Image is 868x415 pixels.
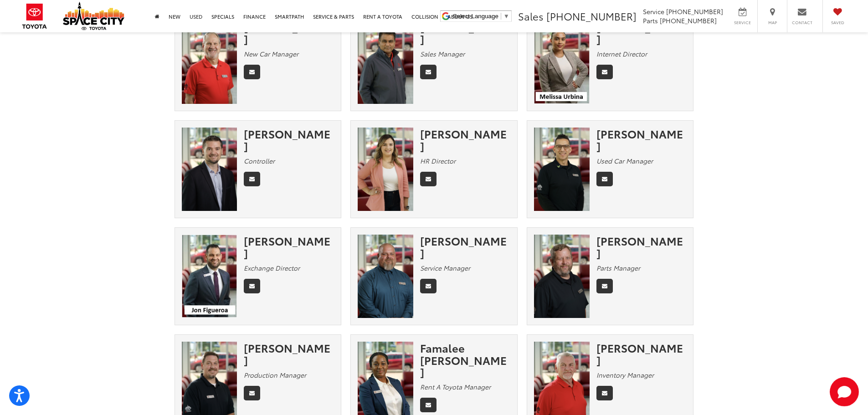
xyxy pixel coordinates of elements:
div: [PERSON_NAME] [420,21,510,45]
a: Email [244,65,260,79]
span: [PHONE_NUMBER] [660,16,717,25]
em: New Car Manager [244,49,298,58]
button: Toggle Chat Window [830,377,859,406]
span: Map [762,20,782,26]
div: Famalee [PERSON_NAME] [420,342,510,378]
span: Contact [792,20,812,26]
span: Parts [643,16,658,25]
img: Candelario Perez [534,128,590,211]
a: Email [244,386,260,400]
div: [PERSON_NAME] [244,128,334,152]
a: Email [420,172,437,186]
em: Exchange Director [244,263,300,272]
img: Oz Ali [358,21,413,104]
em: Sales Manager [420,49,465,58]
span: Select Language [453,13,498,20]
span: [PHONE_NUMBER] [666,7,723,16]
em: Service Manager [420,263,470,272]
a: Select Language​ [453,13,509,20]
span: Sales [518,9,544,23]
img: Space City Toyota [63,2,124,30]
img: David Hardy [182,21,237,104]
div: [PERSON_NAME] [596,235,687,259]
a: Email [420,279,437,293]
a: Email [596,172,613,186]
div: [PERSON_NAME] [244,235,334,259]
div: [PERSON_NAME] [244,21,334,45]
img: Jon Figueroa [182,235,237,318]
em: HR Director [420,156,456,165]
div: [PERSON_NAME] [596,128,687,152]
span: Service [732,20,753,26]
div: [PERSON_NAME] [420,235,510,259]
img: Olivia Ellenberger [358,128,413,211]
em: Parts Manager [596,263,640,272]
a: Email [244,279,260,293]
img: Floyd Greer [358,235,413,318]
span: Saved [827,20,847,26]
em: Production Manager [244,370,306,379]
div: [PERSON_NAME] [420,128,510,152]
span: [PHONE_NUMBER] [546,9,637,23]
em: Used Car Manager [596,156,653,165]
a: Email [420,65,437,79]
span: ▼ [503,13,509,20]
img: Wade Landry [534,235,590,318]
img: Melissa Urbina [534,21,590,103]
em: Controller [244,156,275,165]
a: Email [596,65,613,79]
div: [PERSON_NAME] [596,342,687,366]
em: Internet Director [596,49,647,58]
em: Inventory Manager [596,370,654,379]
em: Rent A Toyota Manager [420,382,491,391]
span: Service [643,7,664,16]
a: Email [420,398,437,412]
div: [PERSON_NAME] [244,342,334,366]
a: Email [596,279,613,293]
svg: Start Chat [830,377,859,406]
span: ​ [501,13,501,20]
img: Scott Bullis [182,128,237,211]
a: Email [244,172,260,186]
a: Email [596,386,613,400]
div: [PERSON_NAME] [596,21,687,45]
